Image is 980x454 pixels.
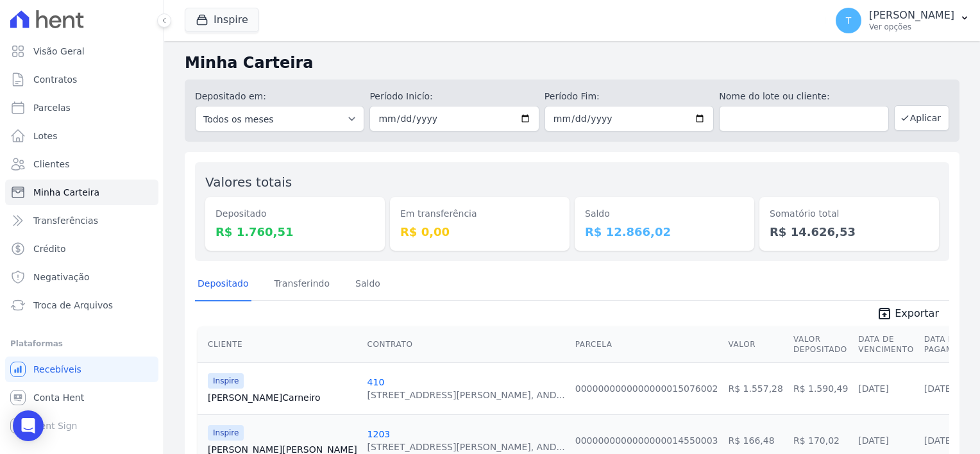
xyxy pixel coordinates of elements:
[400,207,559,221] dt: Em transferência
[5,264,158,290] a: Negativação
[367,377,385,387] a: 410
[33,101,71,114] span: Parcelas
[33,363,81,376] span: Recebíveis
[5,95,158,121] a: Parcelas
[208,373,244,389] span: Inspire
[723,326,788,363] th: Valor
[205,174,292,190] label: Valores totais
[575,383,718,394] a: 0000000000000000015076002
[5,292,158,318] a: Troca de Arquivos
[13,410,44,441] div: Open Intercom Messenger
[5,151,158,177] a: Clientes
[895,306,939,321] span: Exportar
[353,268,383,301] a: Saldo
[33,242,66,255] span: Crédito
[924,383,954,394] a: [DATE]
[5,67,158,92] a: Contratos
[185,8,259,32] button: Inspire
[33,73,77,86] span: Contratos
[570,326,723,363] th: Parcela
[208,425,244,441] span: Inspire
[195,268,251,301] a: Depositado
[858,435,888,446] a: [DATE]
[33,186,99,199] span: Minha Carteira
[10,336,153,351] div: Plataformas
[853,326,918,363] th: Data de Vencimento
[866,306,949,324] a: unarchive Exportar
[5,180,158,205] a: Minha Carteira
[185,51,959,74] h2: Minha Carteira
[400,223,559,240] dd: R$ 0,00
[877,306,892,321] i: unarchive
[585,207,744,221] dt: Saldo
[33,158,69,171] span: Clientes
[770,223,929,240] dd: R$ 14.626,53
[545,90,714,103] label: Período Fim:
[195,91,266,101] label: Depositado em:
[723,362,788,414] td: R$ 1.557,28
[215,207,375,221] dt: Depositado
[367,441,565,453] div: [STREET_ADDRESS][PERSON_NAME], AND...
[770,207,929,221] dt: Somatório total
[33,271,90,283] span: Negativação
[5,357,158,382] a: Recebíveis
[362,326,570,363] th: Contrato
[924,435,954,446] a: [DATE]
[33,45,85,58] span: Visão Geral
[869,9,954,22] p: [PERSON_NAME]
[33,299,113,312] span: Troca de Arquivos
[5,385,158,410] a: Conta Hent
[894,105,949,131] button: Aplicar
[215,223,375,240] dd: R$ 1.760,51
[208,391,357,404] a: [PERSON_NAME]Carneiro
[719,90,888,103] label: Nome do lote ou cliente:
[272,268,333,301] a: Transferindo
[575,435,718,446] a: 0000000000000000014550003
[5,236,158,262] a: Crédito
[585,223,744,240] dd: R$ 12.866,02
[5,208,158,233] a: Transferências
[869,22,954,32] p: Ver opções
[33,214,98,227] span: Transferências
[5,123,158,149] a: Lotes
[846,16,852,25] span: T
[858,383,888,394] a: [DATE]
[825,3,980,38] button: T [PERSON_NAME] Ver opções
[198,326,362,363] th: Cliente
[33,391,84,404] span: Conta Hent
[788,362,853,414] td: R$ 1.590,49
[788,326,853,363] th: Valor Depositado
[367,429,391,439] a: 1203
[367,389,565,401] div: [STREET_ADDRESS][PERSON_NAME], AND...
[33,130,58,142] span: Lotes
[5,38,158,64] a: Visão Geral
[369,90,539,103] label: Período Inicío:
